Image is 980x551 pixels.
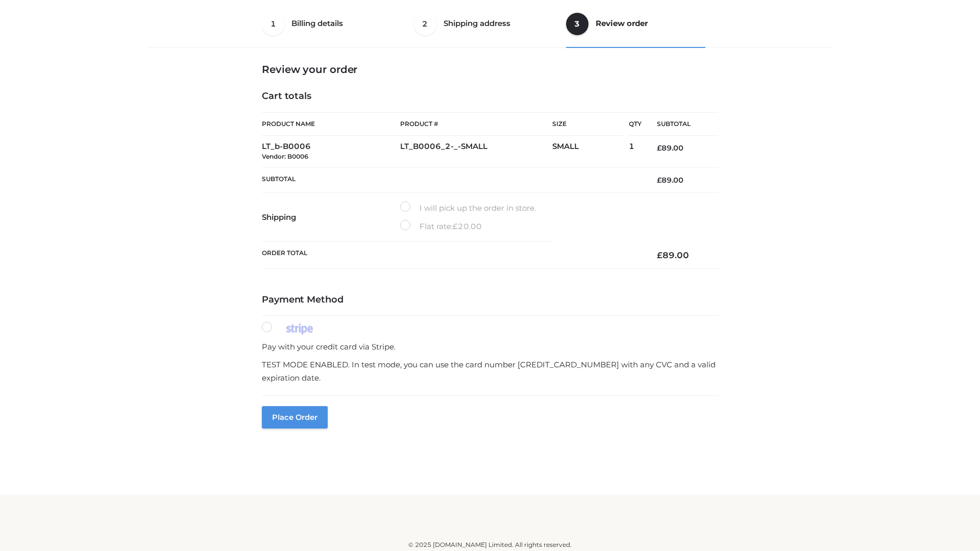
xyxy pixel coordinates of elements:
p: Pay with your credit card via Stripe. [262,340,718,354]
h4: Payment Method [262,294,718,306]
th: Subtotal [642,113,718,136]
span: £ [453,221,458,231]
p: TEST MODE ENABLED. In test mode, you can use the card number [CREDIT_CARD_NUMBER] with any CVC an... [262,358,718,384]
label: I will pick up the order in store. [400,202,536,215]
th: Shipping [262,193,400,242]
span: £ [657,143,661,153]
th: Size [552,113,624,136]
bdi: 89.00 [657,176,683,185]
div: © 2025 [DOMAIN_NAME] Limited. All rights reserved. [152,540,828,550]
td: SMALL [552,136,629,168]
td: LT_b-B0006 [262,136,400,168]
th: Order Total [262,242,642,269]
h4: Cart totals [262,91,718,102]
label: Flat rate: [400,220,482,233]
th: Qty [629,112,642,136]
bdi: 89.00 [657,143,683,153]
td: 1 [629,136,642,168]
span: £ [657,250,663,260]
h3: Review your order [262,63,718,76]
bdi: 20.00 [453,221,482,231]
span: £ [657,176,661,185]
bdi: 89.00 [657,250,689,260]
th: Subtotal [262,167,642,192]
button: Place order [262,406,328,429]
small: Vendor: B0006 [262,153,308,160]
th: Product # [400,112,552,136]
td: LT_B0006_2-_-SMALL [400,136,552,168]
th: Product Name [262,112,400,136]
